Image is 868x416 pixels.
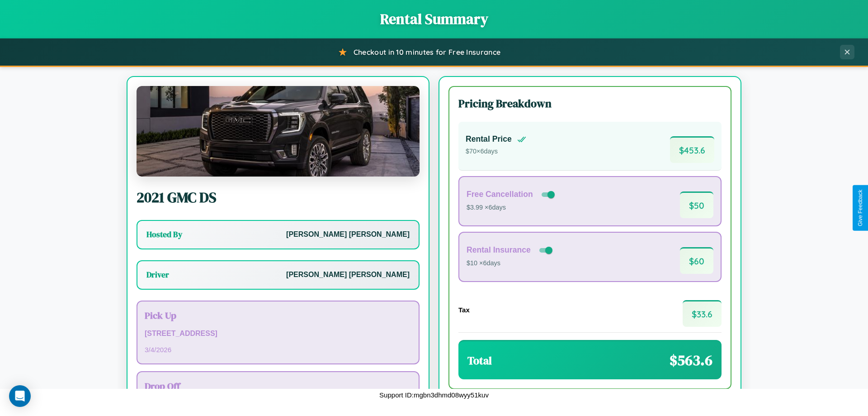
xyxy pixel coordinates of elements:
span: Checkout in 10 minutes for Free Insurance [354,48,500,57]
p: 3 / 4 / 2026 [145,344,411,356]
h3: Driver [146,269,169,280]
h4: Rental Insurance [467,245,531,255]
h3: Pick Up [145,309,411,322]
h2: 2021 GMC DS [137,187,420,207]
span: $ 453.6 [670,136,714,163]
span: $ 60 [680,247,713,274]
h4: Free Cancellation [467,190,533,199]
h1: Rental Summary [9,9,859,29]
h3: Total [467,353,492,368]
h3: Hosted By [146,229,182,240]
h3: Pricing Breakdown [458,96,722,111]
h4: Tax [458,306,470,314]
div: Give Feedback [857,190,863,226]
h3: Drop Off [145,379,411,392]
p: $ 70 × 6 days [466,146,526,158]
span: $ 563.6 [670,350,712,370]
div: Open Intercom Messenger [9,385,31,407]
span: $ 50 [680,191,713,218]
img: GMC DS [137,86,420,177]
p: [STREET_ADDRESS] [145,327,411,340]
p: $3.99 × 6 days [467,202,557,214]
h4: Rental Price [466,134,512,144]
p: Support ID: mgbn3dhmd08wyy51kuv [379,389,489,401]
p: [PERSON_NAME] [PERSON_NAME] [286,268,410,282]
p: [PERSON_NAME] [PERSON_NAME] [286,228,410,241]
span: $ 33.6 [683,300,722,327]
p: $10 × 6 days [467,258,554,269]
